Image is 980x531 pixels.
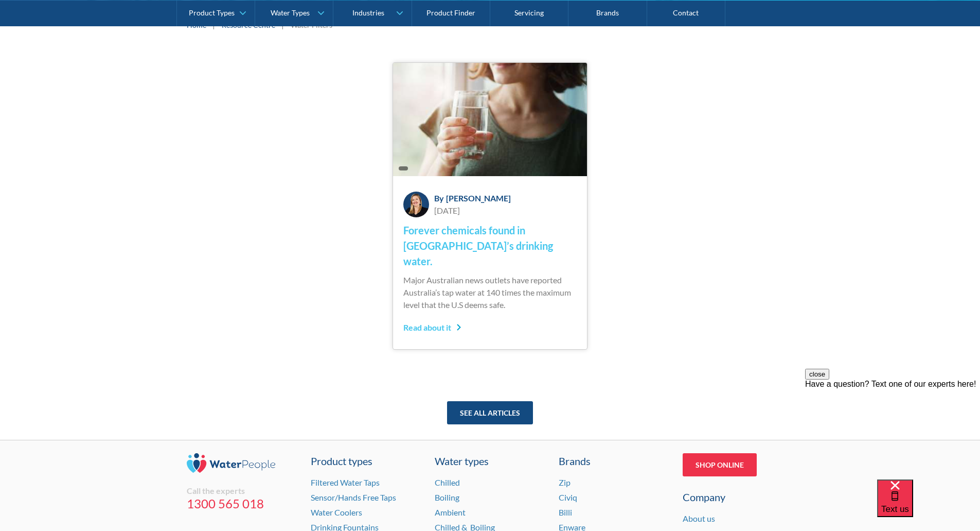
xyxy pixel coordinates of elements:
[403,321,461,334] div: Read about it
[435,477,460,487] a: Chilled
[352,8,384,17] div: Industries
[447,401,533,424] a: See all articles
[187,486,298,496] div: Call the experts
[877,479,980,531] iframe: podium webchat widget bubble
[683,513,715,523] a: About us
[311,507,362,517] a: Water Coolers
[805,369,980,492] iframe: podium webchat widget prompt
[311,453,422,469] a: Product types
[271,8,310,17] div: Water Types
[187,496,298,511] a: 1300 565 018
[311,477,380,487] a: Filtered Water Taps
[435,492,459,502] a: Boiling
[434,204,511,217] div: [DATE]
[393,62,588,350] a: By[PERSON_NAME][DATE]Forever chemicals found in [GEOGRAPHIC_DATA]’s drinking water.Major Australi...
[403,222,577,269] h4: Forever chemicals found in [GEOGRAPHIC_DATA]’s drinking water.
[683,453,757,476] a: Shop Online
[446,193,511,203] div: [PERSON_NAME]
[559,453,670,469] div: Brands
[403,274,577,311] p: Major Australian news outlets have reported Australia’s tap water at 140 times the maximum level ...
[559,477,571,487] a: Zip
[311,492,396,502] a: Sensor/Hands Free Taps
[435,507,466,517] a: Ambient
[683,489,794,505] div: Company
[435,453,546,469] a: Water types
[559,492,577,502] a: Civiq
[434,193,444,203] div: By
[559,507,572,517] a: Billi
[189,8,235,17] div: Product Types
